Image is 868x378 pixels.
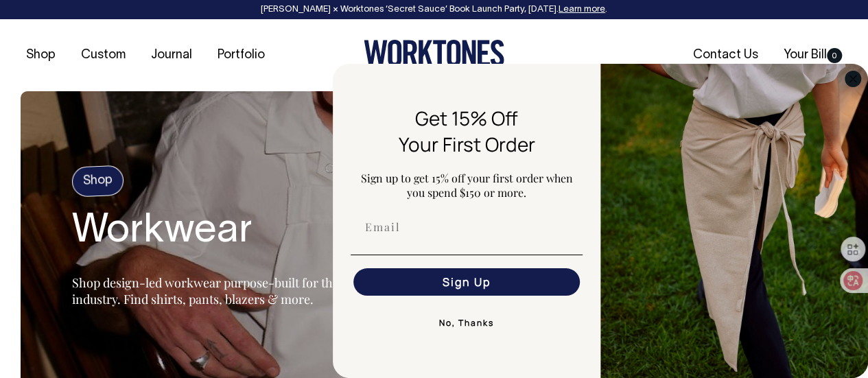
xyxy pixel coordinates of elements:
h4: Shop [71,165,124,198]
a: Custom [75,44,131,67]
button: No, Thanks [351,309,583,337]
a: Shop [21,44,61,67]
div: FLYOUT Form [333,64,868,378]
button: Sign Up [353,268,580,296]
a: Journal [145,44,198,67]
a: Learn more [559,5,605,14]
span: Sign up to get 15% off your first order when you spend $150 or more. [361,171,573,200]
button: Close dialog [845,71,861,87]
input: Email [353,213,580,241]
a: Your Bill0 [778,44,847,67]
span: Your First Order [399,131,535,157]
img: underline [351,255,583,255]
span: 0 [827,48,842,63]
span: Shop design-led workwear purpose-built for the hospitality industry. Find shirts, pants, blazers ... [72,274,399,307]
div: [PERSON_NAME] × Worktones ‘Secret Sauce’ Book Launch Party, [DATE]. . [14,5,854,14]
a: Contact Us [688,44,764,67]
span: Get 15% Off [415,105,518,131]
a: Portfolio [212,44,270,67]
h2: Workwear [72,210,415,254]
img: 5e34ad8f-4f05-4173-92a8-ea475ee49ac9.jpeg [600,64,868,378]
